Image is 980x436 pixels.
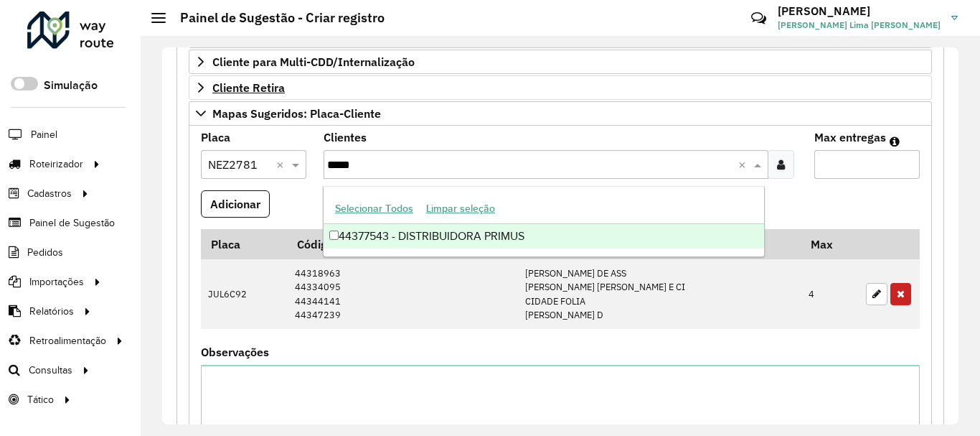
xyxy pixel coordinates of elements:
label: Simulação [44,77,98,94]
button: Selecionar Todos [329,198,420,220]
td: 4 [801,259,859,329]
button: Limpar seleção [420,198,501,220]
span: Pedidos [27,245,63,260]
ng-dropdown-panel: Options list [323,186,765,257]
span: Consultas [29,363,72,378]
span: Cliente Retira [212,82,285,93]
span: Relatórios [29,304,74,319]
span: Painel de Sugestão [29,215,115,231]
label: Clientes [324,129,367,146]
a: Contato Rápido [743,3,774,34]
span: Clear all [276,156,288,173]
span: Retroalimentação [29,333,106,348]
th: Placa [201,229,288,259]
span: Tático [27,392,54,407]
span: [PERSON_NAME] Lima [PERSON_NAME] [778,19,941,32]
span: Clear all [738,156,750,173]
span: Roteirizador [29,157,83,172]
label: Placa [201,129,230,146]
div: 44377543 - DISTRIBUIDORA PRIMUS [324,224,764,249]
a: Mapas Sugeridos: Placa-Cliente [189,101,932,126]
a: Cliente para Multi-CDD/Internalização [189,50,932,74]
span: Cadastros [27,186,72,201]
button: Adicionar [201,190,270,218]
h3: [PERSON_NAME] [778,4,941,18]
label: Observações [201,343,269,361]
td: JUL6C92 [201,259,288,329]
a: Cliente Retira [189,75,932,100]
h2: Painel de Sugestão - Criar registro [166,10,385,26]
em: Máximo de clientes que serão colocados na mesma rota com os clientes informados [890,136,900,147]
th: Max [801,229,859,259]
td: [PERSON_NAME] DE ASS [PERSON_NAME] [PERSON_NAME] E CI CIDADE FOLIA [PERSON_NAME] D [518,259,801,329]
label: Max entregas [814,129,886,146]
th: Código Cliente [288,229,518,259]
span: Painel [31,127,57,142]
span: Cliente para Multi-CDD/Internalização [212,56,415,68]
td: 44318963 44334095 44344141 44347239 [288,259,518,329]
span: Importações [29,274,84,289]
span: Mapas Sugeridos: Placa-Cliente [212,108,381,119]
